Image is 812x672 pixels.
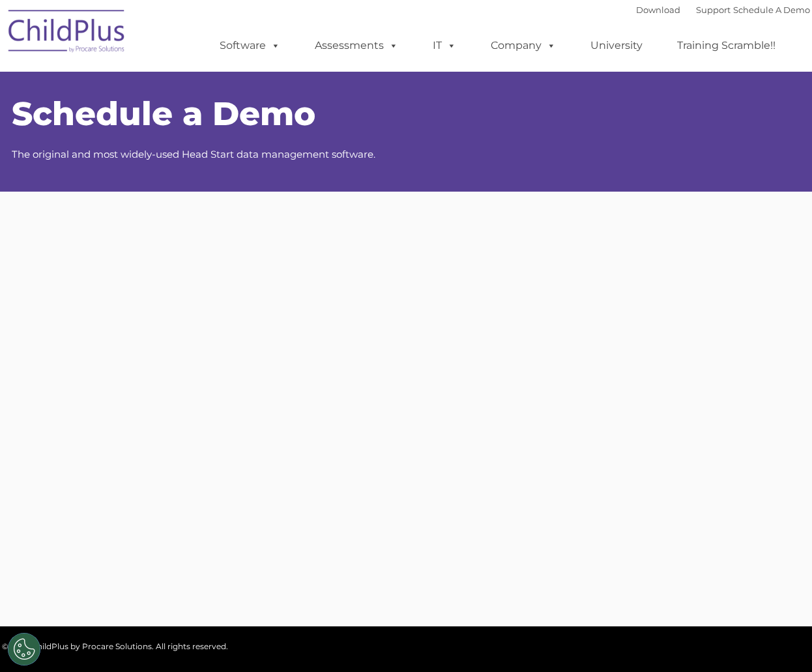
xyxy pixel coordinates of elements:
iframe: Form 0 [12,192,800,289]
a: Support [696,5,731,15]
a: Schedule A Demo [733,5,810,15]
span: The original and most widely-used Head Start data management software. [12,148,375,160]
a: Software [207,33,293,59]
font: | [636,5,810,15]
img: ChildPlus by Procare Solutions [2,1,132,66]
a: Download [636,5,680,15]
a: Company [478,33,569,59]
span: Schedule a Demo [12,94,315,134]
span: © 2025 ChildPlus by Procare Solutions. All rights reserved. [2,641,228,651]
a: Training Scramble!! [664,33,789,59]
a: IT [420,33,469,59]
a: Assessments [302,33,411,59]
a: University [577,33,656,59]
button: Cookies Settings [8,633,40,665]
